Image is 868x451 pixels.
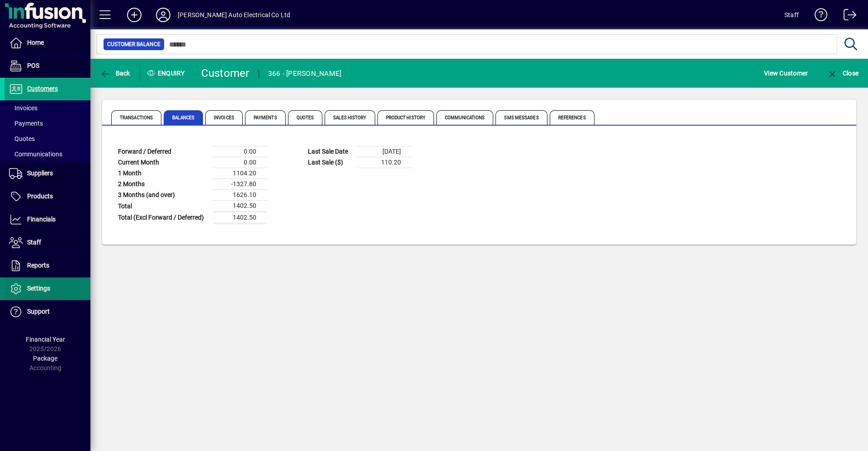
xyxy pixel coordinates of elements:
[27,239,41,246] span: Staff
[5,131,90,146] a: Quotes
[5,208,90,231] a: Financials
[107,40,160,49] span: Customer Balance
[9,120,43,127] span: Payments
[205,110,243,125] span: Invoices
[325,110,375,125] span: Sales History
[358,146,412,157] td: [DATE]
[9,135,35,142] span: Quotes
[140,66,194,80] div: Enquiry
[149,7,178,23] button: Profile
[100,70,130,77] span: Back
[213,190,267,201] td: 1626.10
[808,2,828,31] a: Knowledge Base
[27,39,44,46] span: Home
[358,157,412,168] td: 110.20
[201,66,250,80] div: Customer
[33,355,57,362] span: Package
[213,146,267,157] td: 0.00
[98,65,132,81] button: Back
[5,277,90,300] a: Settings
[5,185,90,208] a: Products
[27,169,53,177] span: Suppliers
[837,2,857,31] a: Logout
[164,110,203,125] span: Balances
[5,100,90,116] a: Invoices
[5,231,90,254] a: Staff
[764,66,808,80] span: View Customer
[27,62,39,69] span: POS
[827,70,859,77] span: Close
[113,179,213,190] td: 2 Months
[5,116,90,131] a: Payments
[27,216,56,223] span: Financials
[213,157,267,168] td: 0.00
[303,157,358,168] td: Last Sale ($)
[113,168,213,179] td: 1 Month
[5,55,90,77] a: POS
[113,146,213,157] td: Forward / Deferred
[550,110,594,125] span: References
[303,146,358,157] td: Last Sale Date
[27,308,50,315] span: Support
[27,85,58,92] span: Customers
[213,201,267,212] td: 1402.50
[5,301,90,323] a: Support
[111,110,161,125] span: Transactions
[120,7,149,23] button: Add
[817,65,868,81] app-page-header-button: Close enquiry
[436,110,493,125] span: Communications
[26,336,65,343] span: Financial Year
[213,168,267,179] td: 1104.20
[825,65,861,81] button: Close
[762,65,810,81] button: View Customer
[5,146,90,162] a: Communications
[9,104,38,112] span: Invoices
[495,110,547,125] span: SMS Messages
[213,212,267,224] td: 1402.50
[27,262,49,269] span: Reports
[288,110,323,125] span: Quotes
[5,162,90,185] a: Suppliers
[784,8,799,22] div: Staff
[245,110,286,125] span: Payments
[27,285,50,292] span: Settings
[377,110,434,125] span: Product History
[27,193,53,200] span: Products
[5,32,90,54] a: Home
[113,201,213,212] td: Total
[213,179,267,190] td: -1327.80
[178,8,290,22] div: [PERSON_NAME] Auto Electrical Co Ltd
[113,212,213,224] td: Total (Excl Forward / Deferred)
[268,66,342,81] div: 366 - [PERSON_NAME]
[113,157,213,168] td: Current Month
[5,254,90,277] a: Reports
[90,65,140,81] app-page-header-button: Back
[113,190,213,201] td: 3 Months (and over)
[9,150,62,158] span: Communications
